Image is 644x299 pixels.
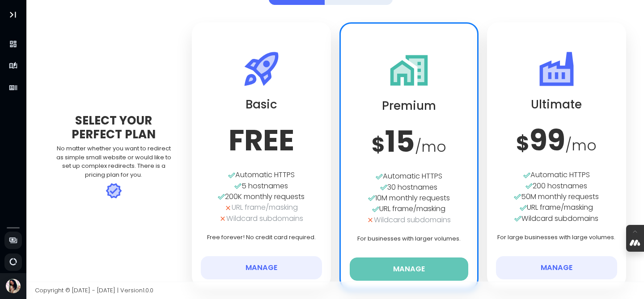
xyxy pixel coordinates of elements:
div: URL frame/masking [350,203,469,214]
h3: 15 [350,125,469,159]
h2: Ultimate [496,98,618,112]
div: Wildcard subdomains [201,213,322,224]
div: No matter whether you want to redirect as simple small website or would like to set up complex re... [49,144,179,179]
button: Toggle Aside [4,6,21,23]
div: Wildcard subdomains [496,213,618,224]
div: Automatic HTTPS [350,171,469,182]
div: URL frame/masking [496,202,618,213]
p: Free forever! No credit card required. [201,233,322,242]
span: $ [516,129,530,158]
button: Manage [496,256,618,279]
h3: 99 [496,123,618,158]
div: Automatic HTTPS [201,170,322,180]
div: URL frame/masking [201,202,322,213]
img: Avatar [6,279,21,294]
button: Manage [201,256,322,279]
div: 30 hostnames [350,182,469,193]
div: 50M monthly requests [496,191,618,202]
span: / mo [565,135,597,155]
span: $ [372,130,385,159]
div: 200 hostnames [496,181,618,191]
h2: Premium [350,99,469,113]
div: Automatic HTTPS [496,170,618,180]
div: 5 hostnames [201,181,322,191]
p: For businesses with larger volumes. [350,234,469,243]
div: Wildcard subdomains [350,215,469,225]
h2: Basic [201,98,322,112]
div: 200K monthly requests [201,191,322,202]
h3: FREE [201,123,322,158]
div: 10M monthly requests [350,193,469,203]
span: Copyright © [DATE] - [DATE] | Version 1.0.0 [35,286,153,295]
span: / mo [415,137,446,157]
button: Manage [350,257,469,281]
p: For large businesses with large volumes. [496,233,618,242]
div: Select Your Perfect Plan [49,114,179,141]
